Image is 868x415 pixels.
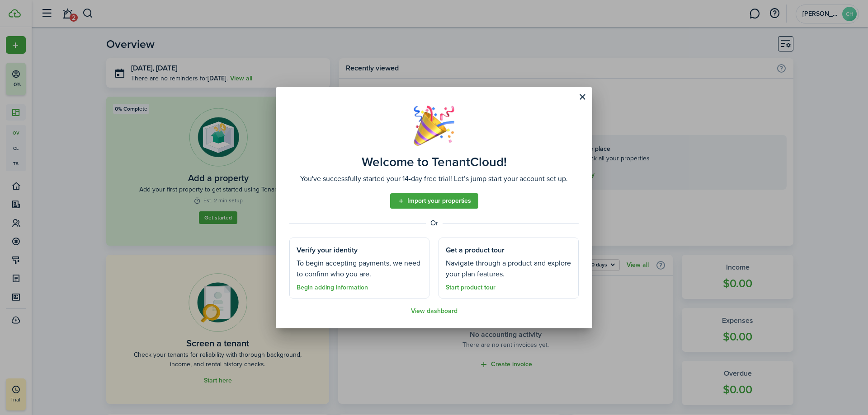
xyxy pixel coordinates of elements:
assembled-view-section-description: To begin accepting payments, we need to confirm who you are. [297,258,422,280]
img: Well done! [414,105,454,146]
a: Start product tour [446,284,495,291]
assembled-view-section-description: Navigate through a product and explore your plan features. [446,258,571,280]
assembled-view-section-title: Get a product tour [446,245,505,256]
a: Begin adding information [297,284,368,291]
assembled-view-section-title: Verify your identity [297,245,358,256]
assembled-view-title: Welcome to TenantCloud! [362,155,507,169]
a: Import your properties [390,193,478,209]
assembled-view-description: You've successfully started your 14-day free trial! Let’s jump start your account set up. [300,173,568,184]
assembled-view-separator: Or [289,218,579,228]
a: View dashboard [411,308,458,315]
button: Close modal [575,89,590,105]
